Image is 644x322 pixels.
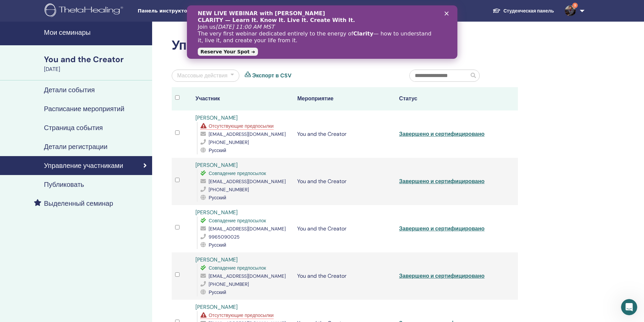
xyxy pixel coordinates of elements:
[209,265,266,271] span: Совпадение предпосылок
[195,114,238,121] a: [PERSON_NAME]
[209,281,249,287] span: [PHONE_NUMBER]
[44,180,84,189] h4: Публиковать
[209,289,226,295] span: Русский
[172,38,518,53] h2: Управление участниками
[565,5,576,16] img: default.jpg
[195,303,238,311] a: [PERSON_NAME]
[45,3,125,19] img: logo.png
[396,87,498,110] th: Статус
[252,72,291,80] a: Экспорт в CSV
[44,143,108,151] h4: Детали регистрации
[294,158,396,205] td: You and the Creator
[487,5,559,17] a: Студенческая панель
[44,54,148,65] div: You and the Creator
[209,178,286,184] span: [EMAIL_ADDRESS][DOMAIN_NAME]
[209,187,249,193] span: [PHONE_NUMBER]
[209,226,286,232] span: [EMAIL_ADDRESS][DOMAIN_NAME]
[44,124,103,132] h4: Страница события
[44,86,95,94] h4: Детали события
[192,87,294,110] th: Участник
[209,170,266,176] span: Совпадение предпосылок
[209,123,273,129] span: Отсутствующие предпосылки
[399,178,485,185] a: Завершено и сертифицировано
[209,312,273,318] span: Отсутствующие предпосылки
[209,234,240,240] span: 9965090025
[44,162,123,170] h4: Управление участниками
[138,7,239,15] span: Панель инструктора
[40,54,152,73] a: You and the Creator[DATE]
[621,299,637,315] iframe: Intercom live chat
[209,218,266,224] span: Совпадение предпосылок
[294,87,396,110] th: Мероприятие
[399,130,485,138] a: Завершено и сертифицировано
[209,242,226,248] span: Русский
[493,8,501,14] img: graduation-cap-white.svg
[44,105,124,113] h4: Расписание мероприятий
[209,147,226,153] span: Русский
[195,209,238,216] a: [PERSON_NAME]
[195,256,238,263] a: [PERSON_NAME]
[399,272,485,279] a: Завершено и сертифицировано
[195,162,238,169] a: [PERSON_NAME]
[399,225,485,232] a: Завершено и сертифицировано
[294,252,396,300] td: You and the Creator
[294,110,396,158] td: You and the Creator
[44,28,148,36] h4: Мои семинары
[209,131,286,137] span: [EMAIL_ADDRESS][DOMAIN_NAME]
[294,205,396,252] td: You and the Creator
[572,3,578,8] span: 9
[258,6,264,10] div: Закрыть
[44,199,113,207] h4: Выделенный семинар
[44,65,148,73] div: [DATE]
[187,5,457,59] iframe: Intercom live chat баннер
[209,139,249,145] span: [PHONE_NUMBER]
[209,195,226,201] span: Русский
[177,72,228,80] div: Массовые действия
[209,273,286,279] span: [EMAIL_ADDRESS][DOMAIN_NAME]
